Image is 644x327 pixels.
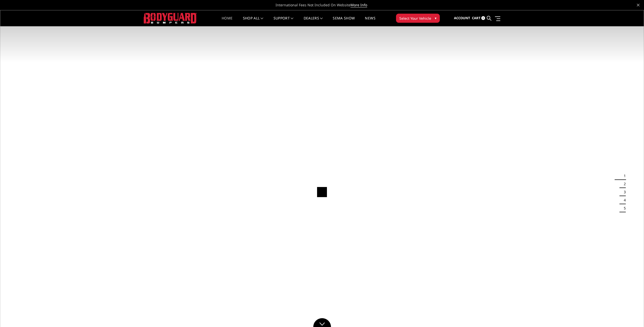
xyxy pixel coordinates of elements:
[313,318,331,327] a: Click to Down
[396,14,440,23] button: Select Your Vehicle
[454,16,470,20] span: Account
[621,188,626,196] button: 3 of 5
[472,16,481,20] span: Cart
[621,180,626,188] button: 2 of 5
[621,196,626,204] button: 4 of 5
[435,15,437,21] span: ▾
[621,172,626,180] button: 1 of 5
[621,204,626,212] button: 5 of 5
[304,16,323,26] a: Dealers
[472,11,485,25] a: Cart 0
[365,16,375,26] a: News
[333,16,355,26] a: SEMA Show
[454,11,470,25] a: Account
[399,16,431,21] span: Select Your Vehicle
[243,16,263,26] a: shop all
[274,16,294,26] a: Support
[350,3,367,8] a: More Info
[222,16,233,26] a: Home
[481,16,485,20] span: 0
[144,13,197,23] img: BODYGUARD BUMPERS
